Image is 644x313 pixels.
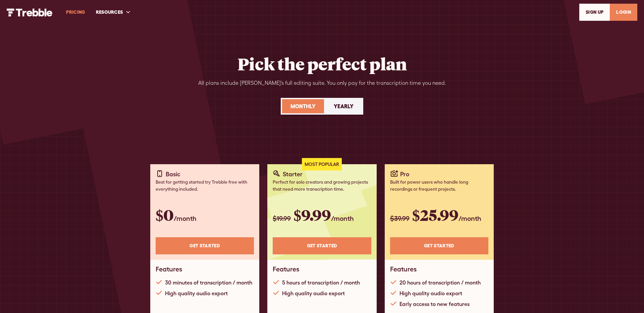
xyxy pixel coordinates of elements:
div: Best for getting started try Trebble free with everything included. [156,179,254,193]
span: $9.99 [293,205,331,225]
a: Monthly [282,99,324,113]
div: Most Popular [302,158,342,171]
div: High quality audio export [399,289,462,297]
div: High quality audio export [165,289,228,297]
span: /month [459,214,481,222]
h2: Pick the perfect plan [237,54,407,74]
img: Trebble Logo - AI Podcast Editor [7,8,53,16]
a: SIGn UP [579,4,610,21]
div: All plans include [PERSON_NAME]’s full editing suite. You only pay for the transcription time you... [198,79,446,87]
span: /month [174,214,197,222]
div: Basic [166,170,180,179]
a: Get STARTED [156,237,254,254]
span: $19.99 [273,214,291,222]
div: Built for power users who handle long recordings or frequent projects. [390,179,488,193]
div: RESOURCES [91,1,137,24]
div: Monthly [290,102,316,110]
div: Pro [400,170,409,179]
h1: Features [273,265,299,273]
a: home [7,8,53,16]
div: 5 hours of transcription / month [282,278,360,287]
a: LOGIN [610,4,637,21]
a: Yearly [325,99,362,113]
div: Perfect for solo creators and growing projects that need more transcription time. [273,179,371,193]
div: 20 hours of transcription / month [399,278,481,287]
span: $39.99 [390,214,410,222]
span: $25.99 [412,205,459,225]
a: Get STARTED [273,237,371,254]
div: RESOURCES [96,9,123,16]
div: Yearly [334,102,354,110]
h1: Features [390,265,417,273]
a: Get STARTED [390,237,488,254]
div: High quality audio export [282,289,345,297]
h1: Features [156,265,182,273]
div: 30 minutes of transcription / month [165,278,252,287]
span: $0 [156,205,174,225]
span: /month [331,214,354,222]
a: PRICING [61,1,90,24]
div: Early access to new features [399,300,470,308]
